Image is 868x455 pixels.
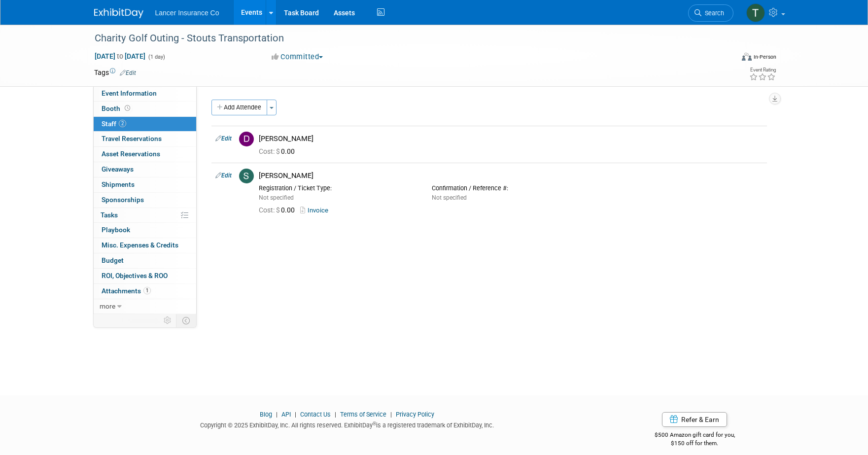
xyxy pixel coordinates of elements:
[102,272,168,280] span: ROI, Objectives & ROO
[101,211,118,219] span: Tasks
[662,412,727,427] a: Refer & Earn
[100,302,115,310] span: more
[94,238,196,253] a: Misc. Expenses & Credits
[119,120,126,127] span: 2
[102,196,144,204] span: Sponsorships
[688,4,733,22] a: Search
[332,411,339,418] span: |
[259,184,417,192] div: Registration / Ticket Type:
[94,117,196,132] a: Staff2
[268,52,327,62] button: Committed
[259,206,281,214] span: Cost: $
[373,421,376,426] sup: ®
[432,184,590,192] div: Confirmation / Reference #:
[102,89,157,97] span: Event Information
[102,226,130,234] span: Playbook
[675,51,777,66] div: Event Format
[753,53,776,61] div: In-Person
[102,287,151,295] span: Attachments
[94,269,196,283] a: ROI, Objectives & ROO
[94,193,196,208] a: Sponsorships
[94,147,196,162] a: Asset Reservations
[211,100,267,115] button: Add Attendee
[615,439,774,448] div: $150 off for them.
[94,177,196,192] a: Shipments
[274,411,280,418] span: |
[340,411,386,418] a: Terms of Service
[259,147,299,155] span: 0.00
[102,180,135,188] span: Shipments
[143,287,151,294] span: 1
[742,53,752,61] img: Format-Inperson.png
[155,9,219,17] span: Lancer Insurance Co
[102,105,132,112] span: Booth
[239,132,254,146] img: D.jpg
[259,206,299,214] span: 0.00
[746,3,765,22] img: Terrence Forrest
[91,30,719,47] div: Charity Golf Outing - Stouts Transportation
[102,135,162,142] span: Travel Reservations
[749,68,776,72] div: Event Rating
[281,411,291,418] a: API
[396,411,434,418] a: Privacy Policy
[94,68,136,77] td: Tags
[94,284,196,299] a: Attachments1
[300,207,332,214] a: Invoice
[215,135,232,142] a: Edit
[94,102,196,116] a: Booth
[388,411,394,418] span: |
[123,105,132,112] span: Booth not reserved yet
[159,314,176,327] td: Personalize Event Tab Strip
[94,223,196,238] a: Playbook
[102,256,124,264] span: Budget
[259,171,763,180] div: [PERSON_NAME]
[102,241,178,249] span: Misc. Expenses & Credits
[120,70,136,76] a: Edit
[102,120,126,128] span: Staff
[259,134,763,143] div: [PERSON_NAME]
[94,162,196,177] a: Giveaways
[215,172,232,179] a: Edit
[300,411,331,418] a: Contact Us
[94,132,196,146] a: Travel Reservations
[239,169,254,183] img: S.jpg
[259,194,294,201] span: Not specified
[102,150,160,158] span: Asset Reservations
[94,86,196,101] a: Event Information
[102,165,134,173] span: Giveaways
[94,8,143,18] img: ExhibitDay
[147,54,165,60] span: (1 day)
[292,411,299,418] span: |
[615,424,774,447] div: $500 Amazon gift card for you,
[94,208,196,223] a: Tasks
[432,194,467,201] span: Not specified
[94,299,196,314] a: more
[260,411,272,418] a: Blog
[115,52,125,60] span: to
[176,314,196,327] td: Toggle Event Tabs
[94,52,146,61] span: [DATE] [DATE]
[94,253,196,268] a: Budget
[701,9,724,17] span: Search
[259,147,281,155] span: Cost: $
[94,419,601,430] div: Copyright © 2025 ExhibitDay, Inc. All rights reserved. ExhibitDay is a registered trademark of Ex...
